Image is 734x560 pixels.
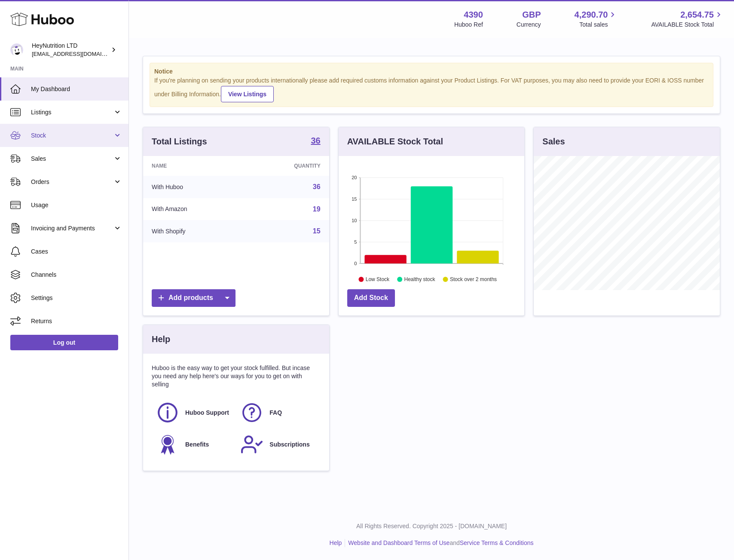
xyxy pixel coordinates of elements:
[143,156,245,176] th: Name
[10,43,23,56] img: info@heynutrition.com
[152,334,170,345] h3: Help
[269,441,309,449] span: Subscriptions
[354,239,357,245] text: 5
[460,539,534,546] a: Service Terms & Conditions
[517,21,541,29] div: Currency
[347,289,395,307] a: Add Stock
[542,136,565,147] h3: Sales
[651,9,724,29] a: 2,654.75 AVAILABLE Stock Total
[185,409,229,417] span: Huboo Support
[269,409,282,417] span: FAQ
[245,156,329,176] th: Quantity
[352,218,357,223] text: 10
[240,433,316,456] a: Subscriptions
[651,21,724,29] span: AVAILABLE Stock Total
[352,175,357,180] text: 20
[352,196,357,202] text: 15
[345,539,533,547] li: and
[185,441,209,449] span: Benefits
[313,183,321,190] a: 36
[311,136,320,145] strong: 36
[154,67,709,76] strong: Notice
[32,50,126,57] span: [EMAIL_ADDRESS][DOMAIN_NAME]
[31,132,113,140] span: Stock
[348,539,450,546] a: Website and Dashboard Terms of Use
[152,136,207,147] h3: Total Listings
[311,136,320,147] a: 36
[31,248,122,256] span: Cases
[10,335,118,350] a: Log out
[454,21,483,29] div: Huboo Ref
[32,42,109,58] div: HeyNutrition LTD
[143,176,245,198] td: With Huboo
[143,220,245,242] td: With Shopify
[680,9,714,21] span: 2,654.75
[31,108,113,116] span: Listings
[136,522,727,530] p: All Rights Reserved. Copyright 2025 - [DOMAIN_NAME]
[366,276,390,282] text: Low Stock
[152,364,321,389] p: Huboo is the easy way to get your stock fulfilled. But incase you need any help here's our ways f...
[330,539,342,546] a: Help
[31,224,113,233] span: Invoicing and Payments
[450,276,497,282] text: Stock over 2 months
[31,85,122,93] span: My Dashboard
[575,9,618,29] a: 4,290.70 Total sales
[156,433,232,456] a: Benefits
[522,9,541,21] strong: GBP
[575,9,608,21] span: 4,290.70
[354,261,357,266] text: 0
[313,205,321,213] a: 19
[347,136,443,147] h3: AVAILABLE Stock Total
[152,289,235,307] a: Add products
[31,178,113,186] span: Orders
[31,201,122,209] span: Usage
[240,401,316,424] a: FAQ
[143,198,245,220] td: With Amazon
[221,86,274,102] a: View Listings
[31,155,113,163] span: Sales
[313,227,321,235] a: 15
[154,77,709,102] div: If you're planning on sending your products internationally please add required customs informati...
[31,317,122,325] span: Returns
[579,21,618,29] span: Total sales
[464,9,483,21] strong: 4390
[156,401,232,424] a: Huboo Support
[404,276,435,282] text: Healthy stock
[31,294,122,302] span: Settings
[31,271,122,279] span: Channels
